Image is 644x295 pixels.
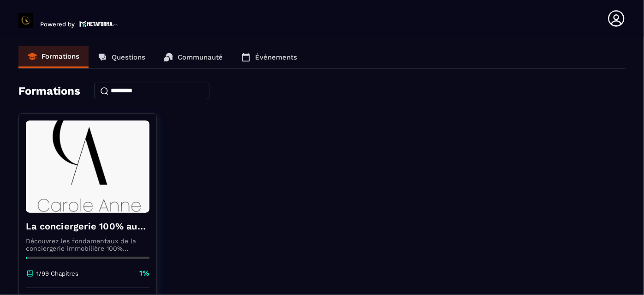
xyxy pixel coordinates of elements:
p: Formations [42,52,79,60]
p: Communauté [178,53,223,61]
p: Powered by [40,21,75,28]
a: Questions [89,46,155,68]
img: logo [79,20,118,28]
p: Découvrez les fondamentaux de la conciergerie immobilière 100% automatisée. Cette formation est c... [26,237,149,252]
img: formation-background [26,120,149,213]
a: Formations [18,46,89,68]
a: Communauté [155,46,232,68]
h4: La conciergerie 100% automatisée [26,220,149,233]
h4: Formations [18,84,80,97]
p: 1% [139,268,149,278]
p: 1/99 Chapitres [36,270,78,277]
p: Questions [112,53,145,61]
img: logo-branding [18,13,33,28]
a: Événements [232,46,306,68]
p: Événements [255,53,297,61]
